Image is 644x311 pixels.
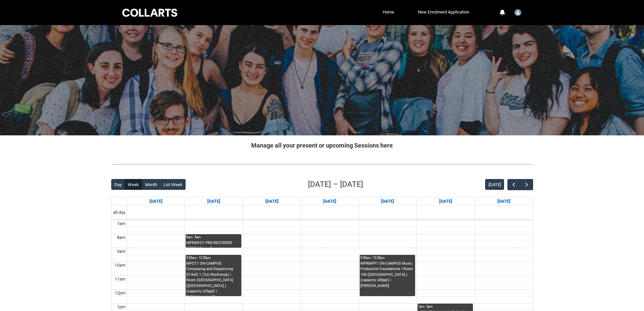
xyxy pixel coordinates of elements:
[264,197,280,205] a: Go to September 16, 2025
[113,262,127,269] div: 10am
[116,220,127,227] div: 7am
[186,240,240,248] div: MPRMFO1 PRE-RECORDED VIDEO Mixing Foundations (Lecture/Tut) | Online | [PERSON_NAME]
[496,197,512,205] a: Go to September 20, 2025
[186,235,240,240] div: 8am - 9am
[322,197,338,205] a: Go to September 17, 2025
[360,261,414,289] div: MPRMPF1 ON-CAMPUS Music Production Foundations | Room 105 ([GEOGRAPHIC_DATA].) (capacity x30ppl) ...
[116,304,127,310] div: 1pm
[360,256,414,260] div: 9:30am - 12:30pm
[438,197,454,205] a: Go to September 19, 2025
[116,234,127,241] div: 8am
[111,161,533,168] img: REDU_GREY_LINE
[416,7,471,17] a: New Enrolment Application
[142,179,160,190] button: Month
[160,179,186,190] button: List Week
[507,179,520,190] button: Previous Week
[513,6,523,17] button: User Profile Student.aalcouf.20253293
[308,179,363,190] h2: [DATE] – [DATE]
[381,7,396,17] a: Home
[113,290,127,296] div: 12pm
[206,197,222,205] a: Go to September 15, 2025
[520,179,533,190] button: Next Week
[485,179,504,190] button: [DATE]
[112,209,127,216] span: all-day
[113,276,127,283] div: 11am
[111,141,533,150] h2: Manage all your present or upcoming Sessions here
[418,304,472,309] div: 1pm - 3pm
[124,179,142,190] button: Week
[186,261,240,296] div: MPCT1 ON-CAMPUS Composing and Sequencing STAGE 1 (Tut/Workshop) | Room [GEOGRAPHIC_DATA] ([GEOGRA...
[515,9,521,16] img: Student.aalcouf.20253293
[380,197,396,205] a: Go to September 18, 2025
[186,256,240,260] div: 9:30am - 12:30pm
[111,179,125,190] button: Day
[148,197,164,205] a: Go to September 14, 2025
[116,248,127,255] div: 9am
